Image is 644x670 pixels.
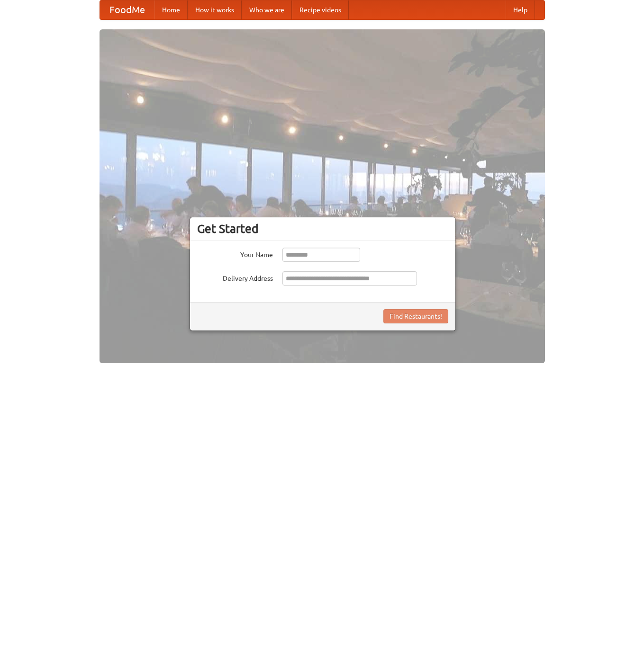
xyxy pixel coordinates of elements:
[197,222,448,236] h3: Get Started
[242,0,292,19] a: Who we are
[292,0,349,19] a: Recipe videos
[188,0,242,19] a: How it works
[197,271,273,283] label: Delivery Address
[100,0,154,19] a: FoodMe
[506,0,535,19] a: Help
[197,248,273,259] label: Your Name
[383,309,448,323] button: Find Restaurants!
[154,0,188,19] a: Home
